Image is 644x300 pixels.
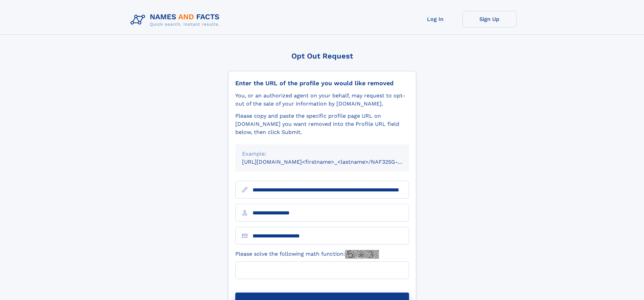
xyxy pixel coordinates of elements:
img: Logo Names and Facts [128,11,225,29]
small: [URL][DOMAIN_NAME]<firstname>_<lastname>/NAF325G-xxxxxxxx [242,159,422,165]
div: Please copy and paste the specific profile page URL on [DOMAIN_NAME] you want removed into the Pr... [235,112,409,136]
div: You, or an authorized agent on your behalf, may request to opt-out of the sale of your informatio... [235,92,409,108]
label: Please solve the following math function: [235,250,379,259]
div: Enter the URL of the profile you would like removed [235,79,409,87]
div: Example: [242,150,402,158]
a: Sign Up [462,11,517,27]
div: Opt Out Request [228,52,416,60]
a: Log In [408,11,462,27]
